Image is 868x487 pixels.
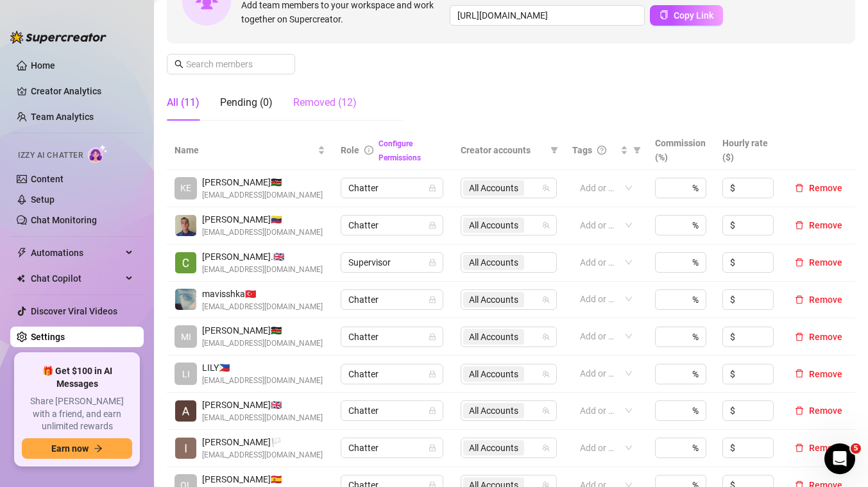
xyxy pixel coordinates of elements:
[469,330,518,344] span: All Accounts
[175,252,196,273] img: Cherry Berry
[429,333,436,341] span: lock
[429,259,436,266] span: lock
[809,443,842,453] span: Remove
[790,255,847,270] button: Remove
[17,274,25,283] img: Chat Copilot
[293,95,357,110] div: Removed (12)
[463,366,524,382] span: All Accounts
[202,250,323,264] span: [PERSON_NAME]. 🇬🇧
[31,81,133,101] a: Creator Analytics
[809,406,842,416] span: Remove
[429,444,436,452] span: lock
[348,253,436,272] span: Supervisor
[51,443,89,454] span: Earn now
[674,10,713,21] span: Copy Link
[795,221,804,230] span: delete
[469,293,518,307] span: All Accounts
[631,141,643,160] span: filter
[348,364,436,384] span: Chatter
[202,212,323,226] span: [PERSON_NAME] 🇻🇪
[31,60,55,71] a: Home
[795,406,804,415] span: delete
[790,440,847,456] button: Remove
[348,401,436,420] span: Chatter
[790,292,847,307] button: Remove
[463,292,524,307] span: All Accounts
[660,10,668,19] span: copy
[463,180,524,196] span: All Accounts
[795,369,804,378] span: delete
[202,412,323,424] span: [EMAIL_ADDRESS][DOMAIN_NAME]
[31,112,94,122] a: Team Analytics
[10,31,106,44] img: logo-BBDzfeDw.svg
[88,144,108,163] img: AI Chatter
[175,215,196,236] img: Gustavo Garcia
[202,301,323,313] span: [EMAIL_ADDRESS][DOMAIN_NAME]
[180,181,191,195] span: KE
[202,361,323,375] span: LILY 🇵🇭
[469,181,518,195] span: All Accounts
[22,365,132,390] span: 🎁 Get $100 in AI Messages
[809,183,842,193] span: Remove
[364,146,373,155] span: info-circle
[809,295,842,305] span: Remove
[790,403,847,418] button: Remove
[542,407,550,414] span: team
[790,180,847,196] button: Remove
[31,174,64,184] a: Content
[790,329,847,345] button: Remove
[461,143,545,157] span: Creator accounts
[542,184,550,192] span: team
[18,150,83,162] span: Izzy AI Chatter
[17,248,27,258] span: thunderbolt
[809,257,842,268] span: Remove
[175,289,196,310] img: mavisshka
[348,178,436,198] span: Chatter
[795,443,804,452] span: delete
[181,330,191,344] span: MI
[542,444,550,452] span: team
[809,369,842,379] span: Remove
[542,370,550,378] span: team
[202,472,323,486] span: [PERSON_NAME] 🇪🇸
[633,146,641,154] span: filter
[202,337,323,350] span: [EMAIL_ADDRESS][DOMAIN_NAME]
[824,443,855,474] iframe: Intercom live chat
[572,143,592,157] span: Tags
[175,400,196,422] img: Augustina Asante
[31,332,65,342] a: Settings
[469,218,518,232] span: All Accounts
[463,403,524,418] span: All Accounts
[202,449,323,461] span: [EMAIL_ADDRESS][DOMAIN_NAME]
[851,443,861,454] span: 5
[429,407,436,414] span: lock
[809,220,842,230] span: Remove
[597,146,606,155] span: question-circle
[348,216,436,235] span: Chatter
[348,290,436,309] span: Chatter
[647,131,715,170] th: Commission (%)
[429,370,436,378] span: lock
[186,57,277,71] input: Search members
[167,131,333,170] th: Name
[795,258,804,267] span: delete
[94,444,103,453] span: arrow-right
[174,143,315,157] span: Name
[429,221,436,229] span: lock
[202,398,323,412] span: [PERSON_NAME] 🇬🇧
[202,435,323,449] span: [PERSON_NAME] 🏳️
[469,441,518,455] span: All Accounts
[809,332,842,342] span: Remove
[548,141,561,160] span: filter
[31,194,55,205] a: Setup
[22,438,132,459] button: Earn nowarrow-right
[790,218,847,233] button: Remove
[31,215,97,225] a: Chat Monitoring
[429,184,436,192] span: lock
[379,139,421,162] a: Configure Permissions
[348,438,436,457] span: Chatter
[31,243,122,263] span: Automations
[542,333,550,341] span: team
[542,221,550,229] span: team
[202,264,323,276] span: [EMAIL_ADDRESS][DOMAIN_NAME]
